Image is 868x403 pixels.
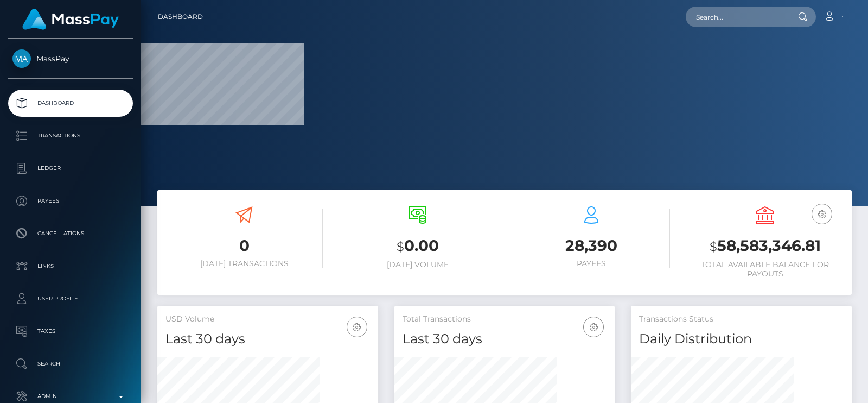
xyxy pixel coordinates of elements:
[22,9,119,30] img: MassPay Logo
[8,285,133,312] a: User Profile
[12,160,129,177] p: Ledger
[158,5,203,28] a: Dashboard
[8,253,133,280] a: Links
[12,225,129,242] p: Cancellations
[8,155,133,182] a: Ledger
[339,260,496,269] h6: [DATE] Volume
[165,259,323,268] h6: [DATE] Transactions
[12,193,129,209] p: Payees
[12,291,129,307] p: User Profile
[12,49,31,68] img: MassPay
[403,314,607,325] h5: Total Transactions
[403,330,607,349] h4: Last 30 days
[12,128,129,144] p: Transactions
[8,187,133,215] a: Payees
[686,260,844,279] h6: Total Available Balance for Payouts
[710,239,717,254] small: $
[12,323,129,339] p: Taxes
[12,258,129,274] p: Links
[12,95,129,111] p: Dashboard
[639,330,844,349] h4: Daily Distribution
[397,239,404,254] small: $
[513,235,670,256] h3: 28,390
[8,220,133,247] a: Cancellations
[339,235,496,257] h3: 0.00
[12,356,129,372] p: Search
[513,259,670,268] h6: Payees
[165,330,370,349] h4: Last 30 days
[8,318,133,345] a: Taxes
[165,314,370,325] h5: USD Volume
[8,122,133,149] a: Transactions
[8,350,133,377] a: Search
[165,235,323,256] h3: 0
[686,7,788,27] input: Search...
[8,54,133,64] span: MassPay
[8,90,133,117] a: Dashboard
[639,314,844,325] h5: Transactions Status
[686,235,844,257] h3: 58,583,346.81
